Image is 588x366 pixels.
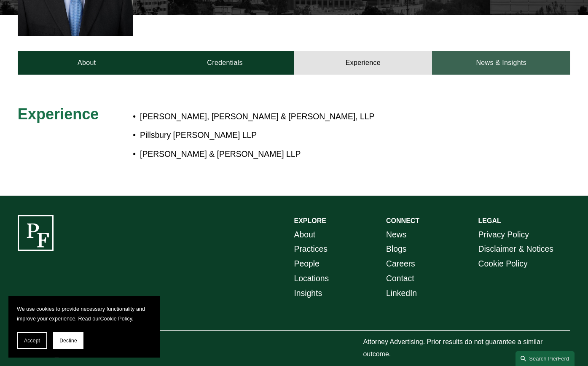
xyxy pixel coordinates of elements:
[294,217,326,224] strong: EXPLORE
[140,147,501,161] p: [PERSON_NAME] & [PERSON_NAME] LLP
[478,227,529,242] a: Privacy Policy
[140,109,501,124] p: [PERSON_NAME], [PERSON_NAME] & [PERSON_NAME], LLP
[18,105,99,123] span: Experience
[478,217,501,224] strong: LEGAL
[386,242,406,256] a: Blogs
[53,332,83,349] button: Decline
[8,296,160,358] section: Cookie banner
[516,351,575,366] a: Search this site
[478,242,553,256] a: Disclaimer & Notices
[294,242,328,256] a: Practices
[386,271,414,286] a: Contact
[24,338,40,344] span: Accept
[294,51,432,75] a: Experience
[386,286,417,301] a: LinkedIn
[156,51,294,75] a: Credentials
[294,271,329,286] a: Locations
[386,227,406,242] a: News
[478,256,528,271] a: Cookie Policy
[100,316,132,322] a: Cookie Policy
[363,336,570,361] p: Attorney Advertising. Prior results do not guarantee a similar outcome.
[294,286,322,301] a: Insights
[59,338,77,344] span: Decline
[386,256,415,271] a: Careers
[294,227,316,242] a: About
[18,51,156,75] a: About
[294,256,320,271] a: People
[386,217,419,224] strong: CONNECT
[17,332,47,349] button: Accept
[17,304,152,324] p: We use cookies to provide necessary functionality and improve your experience. Read our .
[140,128,501,143] p: Pillsbury [PERSON_NAME] LLP
[432,51,570,75] a: News & Insights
